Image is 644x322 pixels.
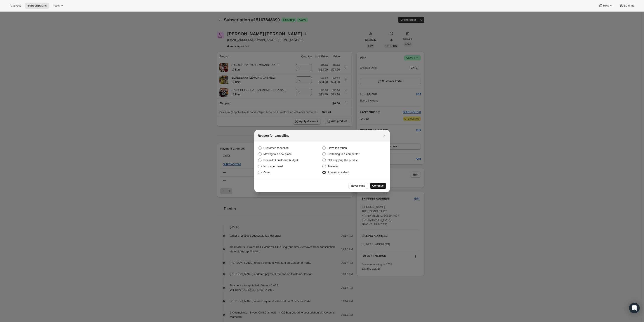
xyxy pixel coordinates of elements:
[10,4,21,7] span: Analytics
[264,152,292,156] span: Moving to a new place
[264,146,289,150] span: Customer cancelled
[328,146,347,150] span: Have too much
[328,158,359,162] span: Not enjoying the product
[617,3,637,9] button: Settings
[328,171,349,174] span: Admin cancelled
[7,3,24,9] button: Analytics
[629,303,640,313] div: Open Intercom Messenger
[258,133,290,138] h2: Reason for cancelling
[50,3,67,9] button: Tools
[348,183,368,189] button: Never mind
[596,3,616,9] button: Help
[328,165,339,168] span: Traveling
[25,3,49,9] button: Subscriptions
[328,152,359,156] span: Switching to a competitor
[381,133,387,139] button: Close
[264,165,283,168] span: No longer need
[372,184,384,188] span: Continue
[53,4,60,7] span: Tools
[264,158,298,162] span: Doesn't fit customer budget
[603,4,609,7] span: Help
[264,171,271,174] span: Other
[370,183,386,189] button: Continue
[624,4,634,7] span: Settings
[351,184,365,188] span: Never mind
[27,4,47,7] span: Subscriptions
